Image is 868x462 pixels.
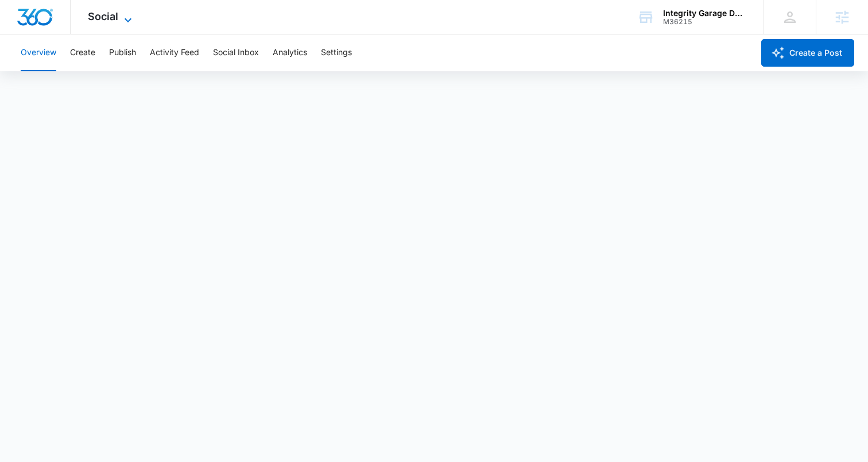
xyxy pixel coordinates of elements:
[109,34,136,71] button: Publish
[150,34,199,71] button: Activity Feed
[88,10,118,22] span: Social
[663,18,747,26] div: account id
[663,9,747,18] div: account name
[321,34,352,71] button: Settings
[70,34,95,71] button: Create
[213,34,259,71] button: Social Inbox
[21,34,56,71] button: Overview
[761,39,854,67] button: Create a Post
[273,34,307,71] button: Analytics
